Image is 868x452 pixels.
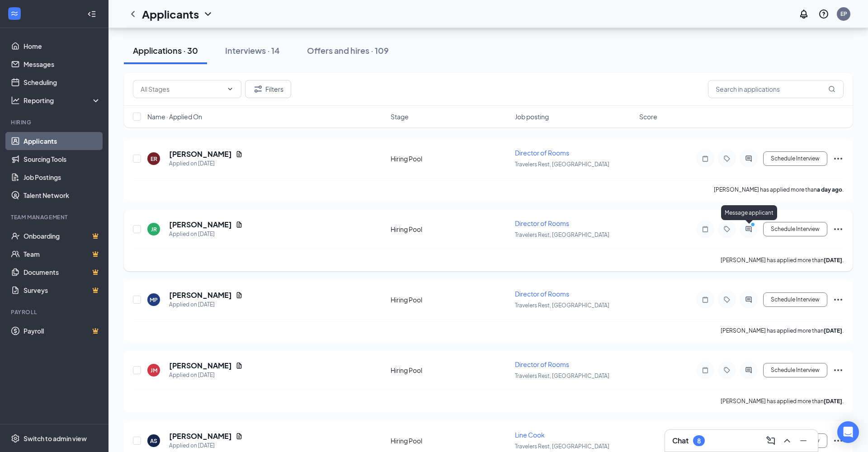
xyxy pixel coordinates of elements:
[203,9,213,19] svg: ChevronDown
[24,37,101,55] a: Home
[236,221,243,228] svg: Document
[749,222,759,229] svg: PrimaryDot
[515,290,569,298] span: Director of Rooms
[151,226,157,233] div: JR
[11,308,99,316] div: Payroll
[515,231,609,238] span: Travelers Rest, [GEOGRAPHIC_DATA]
[840,10,847,18] div: EP
[721,327,844,334] p: [PERSON_NAME] has applied more than .
[722,226,732,233] svg: Tag
[515,112,549,121] span: Job posting
[700,155,711,162] svg: Note
[700,296,711,303] svg: Note
[515,149,569,157] span: Director of Rooms
[391,295,509,304] div: Hiring Pool
[11,434,20,443] svg: Settings
[743,226,754,233] svg: ActiveChat
[127,9,138,19] svg: ChevronLeft
[515,161,609,168] span: Travelers Rest, [GEOGRAPHIC_DATA]
[226,85,234,93] svg: ChevronDown
[639,112,657,121] span: Score
[24,245,101,263] a: TeamCrown
[169,149,232,159] h5: [PERSON_NAME]
[714,186,844,193] p: [PERSON_NAME] has applied more than .
[24,96,101,105] div: Reporting
[763,151,827,166] button: Schedule Interview
[150,437,157,445] div: AS
[515,443,609,450] span: Travelers Rest, [GEOGRAPHIC_DATA]
[24,434,87,443] div: Switch to admin view
[824,257,842,264] b: [DATE]
[141,84,223,94] input: All Stages
[722,155,732,162] svg: Tag
[225,45,280,56] div: Interviews · 14
[24,55,101,73] a: Messages
[24,281,101,299] a: SurveysCrown
[169,431,232,441] h5: [PERSON_NAME]
[169,371,243,380] div: Applied on [DATE]
[24,150,101,168] a: Sourcing Tools
[11,213,99,221] div: Team Management
[782,435,793,446] svg: ChevronUp
[150,296,158,304] div: MP
[798,435,809,446] svg: Minimize
[743,367,754,374] svg: ActiveChat
[763,222,827,236] button: Schedule Interview
[672,436,689,446] h3: Chat
[11,118,99,126] div: Hiring
[722,296,732,303] svg: Tag
[236,433,243,440] svg: Document
[763,292,827,307] button: Schedule Interview
[721,256,844,264] p: [PERSON_NAME] has applied more than .
[515,431,545,439] span: Line Cook
[837,421,859,443] div: Open Intercom Messenger
[253,84,264,94] svg: Filter
[833,365,844,376] svg: Ellipses
[515,302,609,309] span: Travelers Rest, [GEOGRAPHIC_DATA]
[818,9,829,19] svg: QuestionInfo
[828,85,835,93] svg: MagnifyingGlass
[391,154,509,163] div: Hiring Pool
[169,361,232,371] h5: [PERSON_NAME]
[236,151,243,158] svg: Document
[24,186,101,204] a: Talent Network
[24,263,101,281] a: DocumentsCrown
[133,45,198,56] div: Applications · 30
[824,398,842,405] b: [DATE]
[515,372,609,379] span: Travelers Rest, [GEOGRAPHIC_DATA]
[763,363,827,377] button: Schedule Interview
[10,9,19,18] svg: WorkstreamLogo
[24,73,101,91] a: Scheduling
[391,225,509,234] div: Hiring Pool
[169,290,232,300] h5: [PERSON_NAME]
[24,132,101,150] a: Applicants
[169,159,243,168] div: Applied on [DATE]
[697,437,701,445] div: 8
[721,397,844,405] p: [PERSON_NAME] has applied more than .
[169,220,232,230] h5: [PERSON_NAME]
[151,155,157,163] div: ER
[764,433,778,448] button: ComposeMessage
[765,435,776,446] svg: ComposeMessage
[236,362,243,369] svg: Document
[796,433,811,448] button: Minimize
[236,292,243,299] svg: Document
[24,322,101,340] a: PayrollCrown
[833,435,844,446] svg: Ellipses
[780,433,794,448] button: ChevronUp
[833,153,844,164] svg: Ellipses
[817,186,842,193] b: a day ago
[87,9,96,19] svg: Collapse
[24,168,101,186] a: Job Postings
[700,226,711,233] svg: Note
[515,219,569,227] span: Director of Rooms
[151,367,157,374] div: JM
[743,296,754,303] svg: ActiveChat
[833,294,844,305] svg: Ellipses
[147,112,202,121] span: Name · Applied On
[169,300,243,309] div: Applied on [DATE]
[169,230,243,239] div: Applied on [DATE]
[169,441,243,450] div: Applied on [DATE]
[833,224,844,235] svg: Ellipses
